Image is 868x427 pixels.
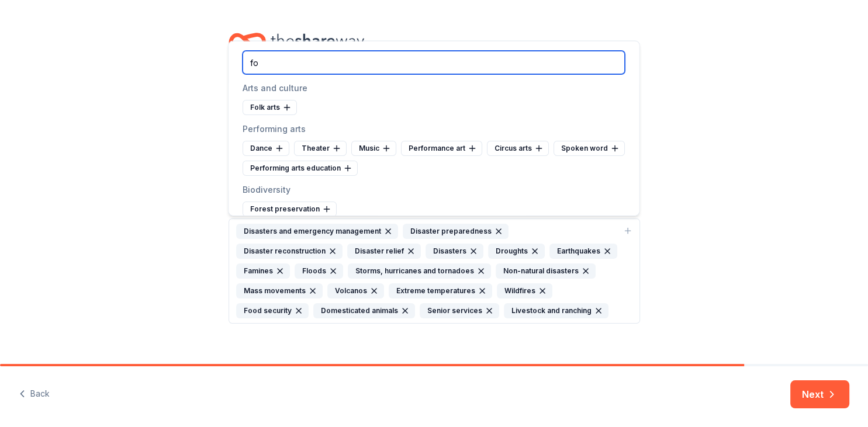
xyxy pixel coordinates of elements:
[229,218,640,324] button: Disasters and emergency managementDisaster preparednessDisaster reconstructionDisaster reliefDisa...
[347,244,421,259] div: Disaster relief
[389,283,492,298] div: Extreme temperatures
[790,380,849,408] button: Next
[554,141,625,156] div: Spoken word
[243,161,358,176] div: Performing arts education
[420,303,499,318] div: Senior services
[236,224,398,239] div: Disasters and emergency management
[294,141,347,156] div: Theater
[243,141,289,156] div: Dance
[236,303,309,318] div: Food security
[243,202,337,217] div: Forest preservation
[504,303,608,318] div: Livestock and ranching
[243,122,625,136] div: Performing arts
[327,283,384,298] div: Volcanos
[313,303,415,318] div: Domesticated animals
[243,100,297,115] div: Folk arts
[236,283,323,298] div: Mass movements
[496,263,596,279] div: Non-natural disasters
[549,244,617,259] div: Earthquakes
[236,263,290,279] div: Famines
[351,141,396,156] div: Music
[236,244,343,259] div: Disaster reconstruction
[243,51,625,74] input: Search causes
[348,263,491,279] div: Storms, hurricanes and tornadoes
[426,244,483,259] div: Disasters
[403,224,509,239] div: Disaster preparedness
[19,382,50,407] button: Back
[295,263,343,279] div: Floods
[497,283,552,298] div: Wildfires
[488,244,545,259] div: Droughts
[243,81,625,95] div: Arts and culture
[401,141,482,156] div: Performance art
[243,183,625,197] div: Biodiversity
[487,141,549,156] div: Circus arts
